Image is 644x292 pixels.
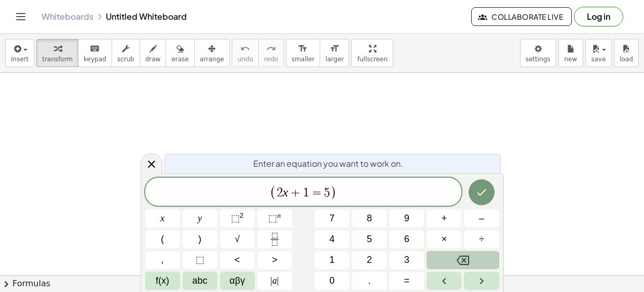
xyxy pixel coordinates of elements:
[198,232,201,246] span: )
[240,211,244,219] sup: 2
[240,43,250,55] i: undo
[330,185,337,200] span: )
[292,56,314,63] span: smaller
[389,230,424,248] button: 6
[309,187,324,199] span: =
[389,272,424,290] button: Equals
[314,209,349,228] button: 7
[620,56,633,63] span: load
[161,232,164,246] span: (
[257,230,292,248] button: Fraction
[389,209,424,228] button: 9
[166,39,194,67] button: erase
[303,187,309,199] span: 1
[404,232,409,246] span: 6
[266,43,276,55] i: redo
[427,230,461,248] button: Times
[389,251,424,269] button: 3
[351,39,393,67] button: fullscreen
[442,211,447,225] span: +
[520,39,556,67] button: settings
[200,56,224,63] span: arrange
[257,272,292,290] button: Absolute value
[84,56,106,63] span: keypad
[235,232,240,246] span: √
[140,39,167,67] button: draw
[324,187,330,199] span: 5
[183,209,217,228] button: y
[11,56,29,63] span: insert
[330,253,335,267] span: 1
[330,211,335,225] span: 7
[464,230,499,248] button: Divide
[270,275,272,286] span: |
[160,211,165,225] span: x
[288,187,303,199] span: +
[614,39,639,67] button: load
[404,274,410,288] span: =
[270,274,279,288] span: a
[330,232,335,246] span: 4
[427,209,461,228] button: Plus
[330,274,335,288] span: 0
[145,272,180,290] button: Functions
[352,251,387,269] button: 2
[257,251,292,269] button: Greater than
[36,39,78,67] button: transform
[220,272,255,290] button: Greek alphabet
[156,274,169,288] span: f(x)
[367,253,372,267] span: 2
[145,251,180,269] button: ,
[268,213,277,223] span: ⬚
[194,39,230,67] button: arrange
[90,43,100,55] i: keyboard
[277,275,279,286] span: |
[145,230,180,248] button: (
[352,230,387,248] button: 5
[314,251,349,269] button: 1
[183,230,217,248] button: )
[352,272,387,290] button: .
[479,211,484,225] span: –
[257,209,292,228] button: Superscript
[238,56,253,63] span: undo
[253,157,403,170] span: Enter an equation you want to work on.
[469,179,495,205] button: Done
[161,253,164,267] span: ,
[78,39,112,67] button: keyboardkeypad
[220,251,255,269] button: Less than
[42,56,73,63] span: transform
[427,251,499,269] button: Backspace
[277,211,281,219] sup: n
[183,272,217,290] button: Alphabet
[404,253,409,267] span: 3
[171,56,188,63] span: erase
[5,39,34,67] button: insert
[232,39,259,67] button: undoundo
[558,39,583,67] button: new
[145,56,161,63] span: draw
[235,253,240,267] span: <
[231,213,240,223] span: ⬚
[464,209,499,228] button: Minus
[183,251,217,269] button: Placeholder
[220,230,255,248] button: Square root
[196,253,204,267] span: ⬚
[117,56,134,63] span: scrub
[277,187,283,199] span: 2
[258,39,284,67] button: redoredo
[314,230,349,248] button: 4
[330,43,339,55] i: format_size
[480,12,563,21] span: Collaborate Live
[471,7,572,26] button: Collaborate Live
[272,253,278,267] span: >
[220,209,255,228] button: Squared
[198,211,202,225] span: y
[112,39,140,67] button: scrub
[564,56,577,63] span: new
[12,8,29,25] button: Toggle navigation
[229,274,245,288] span: αβγ
[270,185,277,200] span: (
[585,39,612,67] button: save
[591,56,606,63] span: save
